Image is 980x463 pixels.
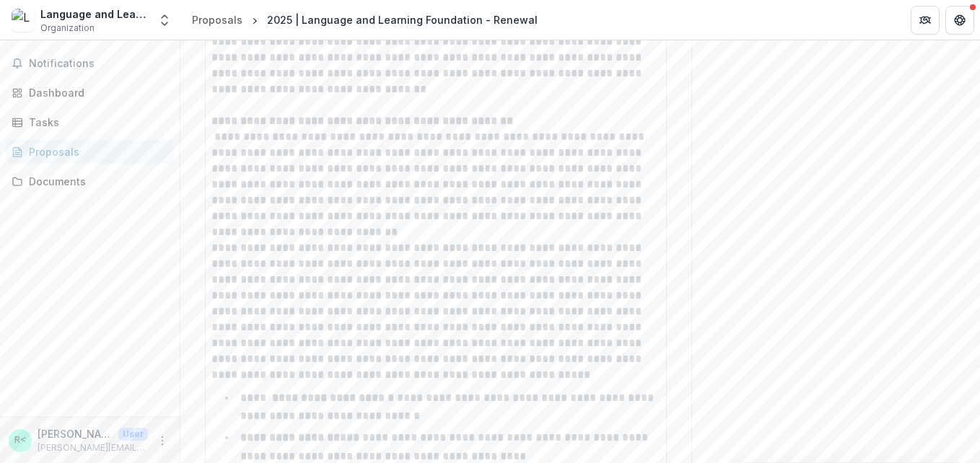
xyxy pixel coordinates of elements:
p: User [118,428,148,441]
p: [PERSON_NAME][EMAIL_ADDRESS][PERSON_NAME][DOMAIN_NAME] [38,441,148,454]
img: Language and Learning Foundation [12,9,35,32]
button: Partners [911,6,940,35]
div: Documents [29,174,162,189]
a: Tasks [6,110,174,134]
a: Proposals [186,9,248,30]
button: Notifications [6,52,174,75]
button: Open entity switcher [154,6,175,35]
div: Proposals [192,12,242,27]
nav: breadcrumb [186,9,543,30]
div: Language and Learning Foundation [40,6,149,22]
a: Documents [6,169,174,193]
button: Get Help [945,6,974,35]
p: [PERSON_NAME] <[PERSON_NAME][EMAIL_ADDRESS][PERSON_NAME][DOMAIN_NAME]> [38,426,113,441]
span: Organization [40,22,95,35]
a: Dashboard [6,81,174,105]
div: 2025 | Language and Learning Foundation - Renewal [267,12,538,27]
button: More [154,432,171,449]
div: Tasks [29,115,162,130]
a: Proposals [6,140,174,164]
div: Rupinder Chahal <rupinder.chahal@languageandlearningfoundation.org> [14,436,26,445]
div: Dashboard [29,85,162,100]
div: Proposals [29,144,162,159]
span: Notifications [29,58,168,70]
